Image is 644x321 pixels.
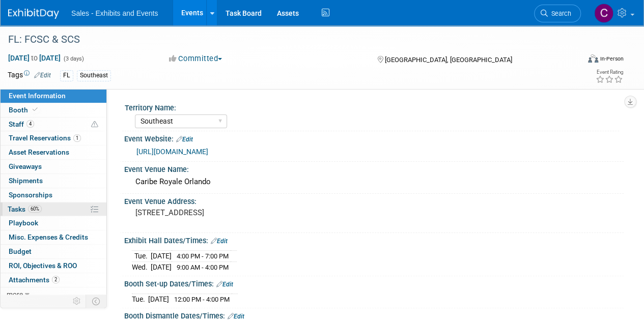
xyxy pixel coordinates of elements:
i: Booth reservation complete [33,107,38,112]
span: 4:00 PM - 7:00 PM [177,252,229,260]
a: Edit [211,238,228,245]
div: Caribe Royale Orlando [132,174,616,190]
a: Edit [176,136,193,143]
span: Budget [9,247,32,255]
span: 9:00 AM - 4:00 PM [177,264,229,271]
td: Tags [8,70,51,81]
div: In-Person [600,55,624,63]
span: Booth [9,106,40,114]
span: 4 [26,120,34,128]
span: Search [548,10,571,17]
span: [DATE] [DATE] [8,53,61,63]
span: 12:00 PM - 4:00 PM [174,296,230,303]
a: Event Information [1,89,106,103]
td: [DATE] [151,261,172,272]
td: Wed. [132,261,151,272]
div: Event Venue Address: [124,194,624,207]
span: Sales - Exhibits and Events [71,9,158,17]
span: Potential Scheduling Conflict -- at least one attendee is tagged in another overlapping event. [91,120,98,129]
img: Christine Lurz [594,4,613,23]
td: Personalize Event Tab Strip [68,295,86,308]
span: more [7,290,23,298]
a: Misc. Expenses & Credits [1,230,106,244]
div: Territory Name: [125,100,619,113]
span: Sponsorships [9,191,52,199]
img: ExhibitDay [8,9,59,19]
div: Southeast [77,70,111,81]
div: Event Venue Name: [124,162,624,174]
a: ROI, Objectives & ROO [1,259,106,273]
span: Asset Reservations [9,148,69,156]
td: [DATE] [151,250,172,261]
span: Tasks [8,205,42,213]
div: FL [60,70,73,81]
span: Giveaways [9,162,42,170]
a: Search [534,5,581,22]
div: Event Rating [596,70,623,75]
span: Staff [9,120,34,128]
a: more [1,287,106,301]
span: Misc. Expenses & Credits [9,233,88,241]
span: Shipments [9,177,43,185]
a: Asset Reservations [1,145,106,159]
td: [DATE] [148,294,169,304]
span: 60% [28,205,42,213]
a: Edit [216,281,233,288]
a: Giveaways [1,160,106,173]
a: Edit [34,72,51,79]
span: Playbook [9,219,38,227]
div: Event Format [534,53,624,68]
div: FL: FCSC & SCS [5,31,571,49]
div: Exhibit Hall Dates/Times: [124,233,624,246]
pre: [STREET_ADDRESS] [135,208,321,217]
img: Format-Inperson.png [588,54,598,63]
span: Travel Reservations [9,134,81,142]
a: Travel Reservations1 [1,131,106,145]
a: Budget [1,245,106,258]
button: Committed [165,53,226,64]
span: 1 [73,134,81,142]
a: Edit [228,313,244,320]
span: 2 [52,276,60,283]
td: Toggle Event Tabs [86,295,107,308]
a: Staff4 [1,118,106,131]
a: Attachments2 [1,273,106,287]
div: Booth Set-up Dates/Times: [124,276,624,289]
a: Tasks60% [1,202,106,216]
a: Shipments [1,174,106,188]
a: [URL][DOMAIN_NAME] [136,148,208,156]
span: ROI, Objectives & ROO [9,261,77,270]
span: [GEOGRAPHIC_DATA], [GEOGRAPHIC_DATA] [384,56,512,64]
a: Sponsorships [1,188,106,202]
span: Attachments [9,276,60,284]
span: (3 days) [63,55,84,62]
td: Tue. [132,250,151,261]
div: Event Website: [124,131,624,144]
a: Booth [1,103,106,117]
td: Tue. [132,294,148,304]
span: to [30,54,39,62]
a: Playbook [1,216,106,230]
span: Event Information [9,92,66,100]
